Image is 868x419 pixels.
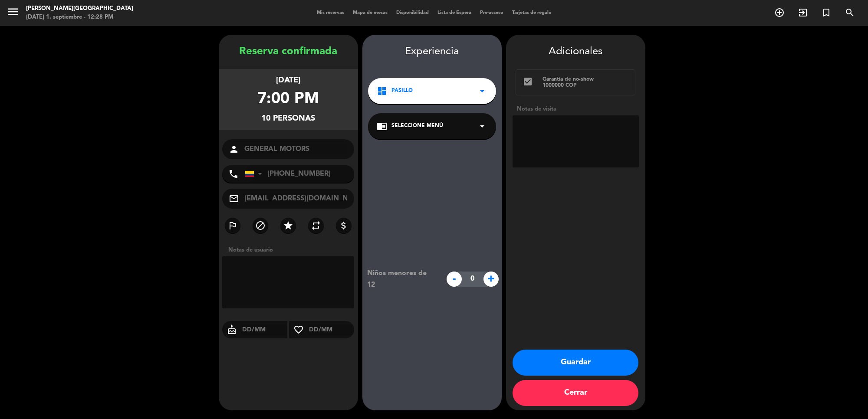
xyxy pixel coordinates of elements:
[245,166,265,182] div: Colombia: +57
[477,86,487,96] i: arrow_drop_down
[361,268,442,290] div: Niños menores de 12
[222,324,241,335] i: cake
[228,169,239,179] i: phone
[391,87,413,95] span: Pasillo
[276,74,300,87] div: [DATE]
[508,10,556,15] span: Tarjetas de regalo
[774,7,785,18] i: add_circle_outline
[513,350,638,376] button: Guardar
[377,86,387,96] i: dashboard
[257,87,319,112] div: 7:00 PM
[447,272,462,287] span: -
[513,380,638,406] button: Cerrar
[542,76,629,82] div: Garantía de no-show
[476,10,508,15] span: Pre-acceso
[845,7,855,18] i: search
[283,220,293,231] i: star
[433,10,476,15] span: Lista de Espera
[542,82,629,88] div: 1000000 COP
[219,43,358,60] div: Reserva confirmada
[308,324,355,335] input: DD/MM
[391,122,443,131] span: Seleccione Menú
[261,112,315,125] div: 10 personas
[798,7,808,18] i: exit_to_app
[362,43,502,60] div: Experiencia
[255,220,266,231] i: block
[349,10,392,15] span: Mapa de mesas
[7,5,20,21] button: menu
[392,10,433,15] span: Disponibilidad
[483,272,499,287] span: +
[513,105,639,114] div: Notas de visita
[477,121,487,131] i: arrow_drop_down
[229,193,239,204] i: mail_outline
[7,5,20,18] i: menu
[312,10,349,15] span: Mis reservas
[227,220,238,231] i: outlined_flag
[241,324,288,335] input: DD/MM
[26,13,133,22] div: [DATE] 1. septiembre - 12:28 PM
[229,144,239,154] i: person
[377,121,387,131] i: chrome_reader_mode
[26,4,133,13] div: [PERSON_NAME][GEOGRAPHIC_DATA]
[821,7,832,18] i: turned_in_not
[224,246,358,255] div: Notas de usuario
[311,220,321,231] i: repeat
[523,76,533,87] i: check_box
[513,43,639,60] div: Adicionales
[339,220,349,231] i: attach_money
[289,324,308,335] i: favorite_border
